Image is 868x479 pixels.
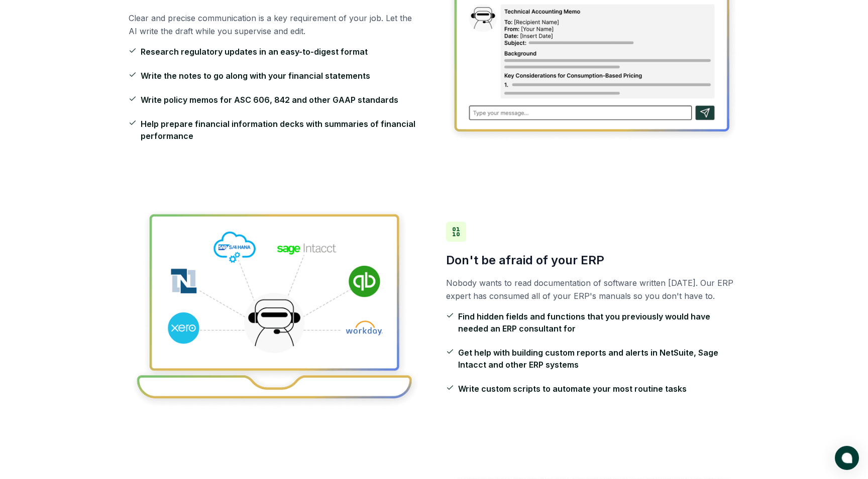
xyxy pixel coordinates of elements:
[141,46,368,58] span: Research regulatory updates in an easy-to-digest format
[446,252,739,268] h3: Don't be afraid of your ERP
[129,12,422,38] p: Clear and precise communication is a key requirement of your job. Let the AI write the draft whil...
[458,347,739,371] span: Get help with building custom reports and alerts in NetSuite, Sage Intacct and other ERP systems
[141,94,398,106] span: Write policy memos for ASC 606, 842 and other GAAP standards
[141,118,422,142] span: Help prepare financial information decks with summaries of financial performance
[458,310,739,335] span: Find hidden fields and functions that you previously would have needed an ERP consultant for
[835,446,859,470] button: atlas-launcher
[458,383,687,395] span: Write custom scripts to automate your most routine tasks
[129,207,422,409] img: Don't be afraid of your ERP
[141,70,370,82] span: Write the notes to go along with your financial statements
[446,276,739,302] p: Nobody wants to read documentation of software written [DATE]. Our ERP expert has consumed all of...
